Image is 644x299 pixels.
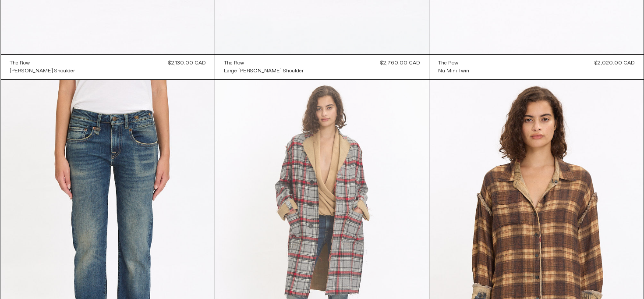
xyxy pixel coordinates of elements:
[224,60,244,67] div: The Row
[380,59,420,67] div: $2,760.00 CAD
[594,59,635,67] div: $2,020.00 CAD
[168,59,206,67] div: $2,130.00 CAD
[438,60,458,67] div: The Row
[10,68,75,75] div: [PERSON_NAME] Shoulder
[10,59,75,67] a: The Row
[224,68,304,75] div: Large [PERSON_NAME] Shoulder
[438,67,469,75] a: Nu Mini Twin
[438,59,469,67] a: The Row
[224,67,304,75] a: Large [PERSON_NAME] Shoulder
[224,59,304,67] a: The Row
[10,60,30,67] div: The Row
[10,67,75,75] a: [PERSON_NAME] Shoulder
[438,68,469,75] div: Nu Mini Twin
